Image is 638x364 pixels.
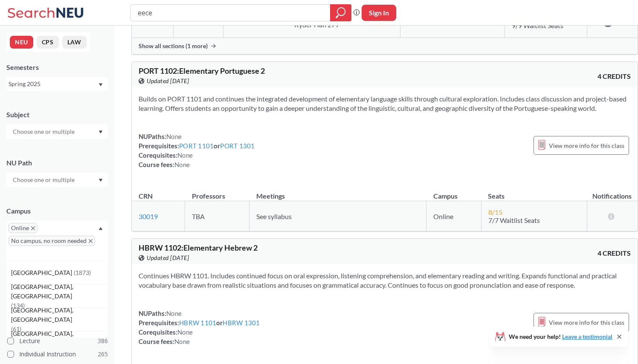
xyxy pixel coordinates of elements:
[74,269,91,276] span: ( 1873 )
[174,338,190,345] span: None
[587,183,638,201] th: Notifications
[139,309,260,346] div: NUPaths: Prerequisites: or Corequisites: Course fees:
[9,175,80,185] input: Choose one or multiple
[31,226,35,230] svg: X to remove pill
[11,306,107,324] span: [GEOGRAPHIC_DATA], [GEOGRAPHIC_DATA]
[99,227,103,230] svg: Dropdown arrow
[139,66,265,75] span: PORT 1102 : Elementary Portuguese 2
[147,76,189,86] span: Updated [DATE]
[177,151,193,159] span: None
[488,208,502,216] span: 8 / 15
[597,248,631,258] span: 4 CREDITS
[562,333,612,340] a: Leave a testimonial
[223,319,260,326] a: HBRW 1301
[7,335,108,347] label: Lecture
[10,36,33,49] button: NEU
[426,183,481,201] th: Campus
[132,38,638,54] div: Show all sections (1 more)
[336,7,346,19] svg: magnifying glass
[6,77,108,91] div: Spring 2025Dropdown arrow
[174,161,190,168] span: None
[99,179,103,182] svg: Dropdown arrow
[98,350,108,359] span: 265
[9,223,38,233] span: OnlineX to remove pill
[6,124,108,139] div: Dropdown arrow
[330,4,351,21] div: magnifying glass
[509,334,612,340] span: We need your help!
[179,142,214,150] a: PORT 1101
[62,36,87,49] button: LAW
[139,132,255,169] div: NUPaths: Prerequisites: or Corequisites: Course fees:
[481,183,587,201] th: Seats
[139,271,631,290] section: Continues HBRW 1101. Includes continued focus on oral expression, listening comprehension, and el...
[11,325,21,332] span: ( 61 )
[249,183,426,201] th: Meetings
[99,83,103,87] svg: Dropdown arrow
[9,79,98,89] div: Spring 2025
[6,221,108,261] div: OnlineX to remove pillNo campus, no room neededX to remove pillDropdown arrow[GEOGRAPHIC_DATA](18...
[11,329,107,348] span: [GEOGRAPHIC_DATA], [GEOGRAPHIC_DATA]
[139,42,208,50] span: Show all sections (1 more)
[166,309,182,317] span: None
[139,243,258,252] span: HBRW 1102 : Elementary Hebrew 2
[9,236,95,246] span: No campus, no room neededX to remove pill
[11,282,107,301] span: [GEOGRAPHIC_DATA], [GEOGRAPHIC_DATA]
[137,6,324,20] input: Class, professor, course number, "phrase"
[9,127,80,137] input: Choose one or multiple
[147,253,189,263] span: Updated [DATE]
[7,349,108,360] label: Individual Instruction
[362,5,396,21] button: Sign In
[139,94,631,113] section: Builds on PORT 1101 and continues the integrated development of elementary language skills throug...
[6,110,108,119] div: Subject
[99,130,103,134] svg: Dropdown arrow
[11,268,74,277] span: [GEOGRAPHIC_DATA]
[256,212,292,220] span: See syllabus
[6,63,108,72] div: Semesters
[185,183,249,201] th: Professors
[98,336,108,346] span: 386
[6,173,108,187] div: Dropdown arrow
[549,317,624,328] span: View more info for this class
[11,302,25,309] span: ( 134 )
[220,142,255,150] a: PORT 1301
[179,319,216,326] a: HBRW 1101
[549,140,624,151] span: View more info for this class
[139,191,153,201] div: CRN
[139,212,158,220] a: 30019
[6,206,108,216] div: Campus
[37,36,59,49] button: CPS
[488,216,540,224] span: 7/7 Waitlist Seats
[426,201,481,231] td: Online
[6,158,108,168] div: NU Path
[177,328,193,336] span: None
[597,72,631,81] span: 4 CREDITS
[89,239,93,243] svg: X to remove pill
[166,133,182,140] span: None
[185,201,249,231] td: TBA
